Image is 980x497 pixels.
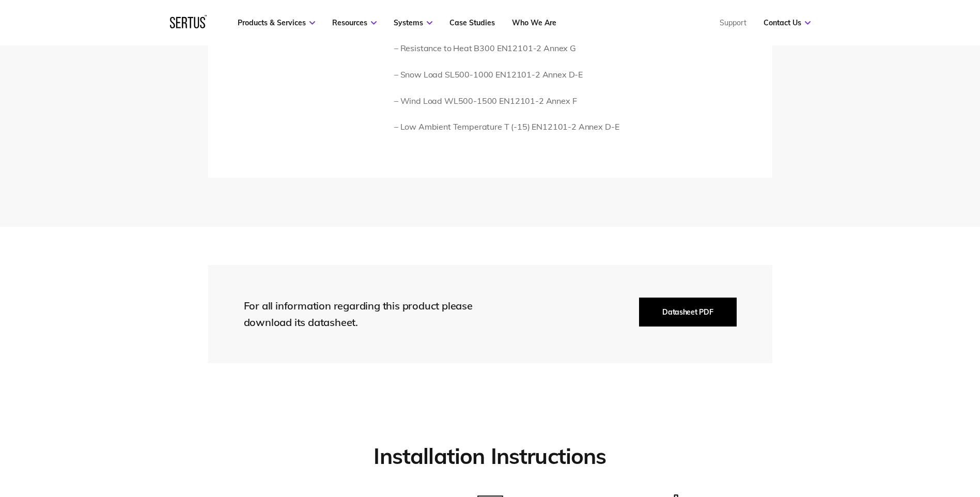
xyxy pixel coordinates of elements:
[394,68,698,82] p: – Snow Load SL500-1000 EN12101-2 Annex D-E
[512,18,556,27] a: Who We Are
[394,42,698,55] p: – Resistance to Heat B300 EN12101-2 Annex G
[238,18,315,27] a: Products & Services
[794,377,980,497] iframe: Chat Widget
[394,18,432,27] a: Systems
[394,120,698,134] p: – Low Ambient Temperature T (-15) EN12101-2 Annex D-E
[394,95,698,108] p: – Wind Load WL500-1500 EN12101-2 Annex F
[208,443,772,470] h2: Installation Instructions
[720,18,746,27] a: Support
[639,298,736,327] button: Datasheet PDF
[449,18,495,27] a: Case Studies
[244,298,492,331] div: For all information regarding this product please download its datasheet.
[332,18,377,27] a: Resources
[764,18,811,27] a: Contact Us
